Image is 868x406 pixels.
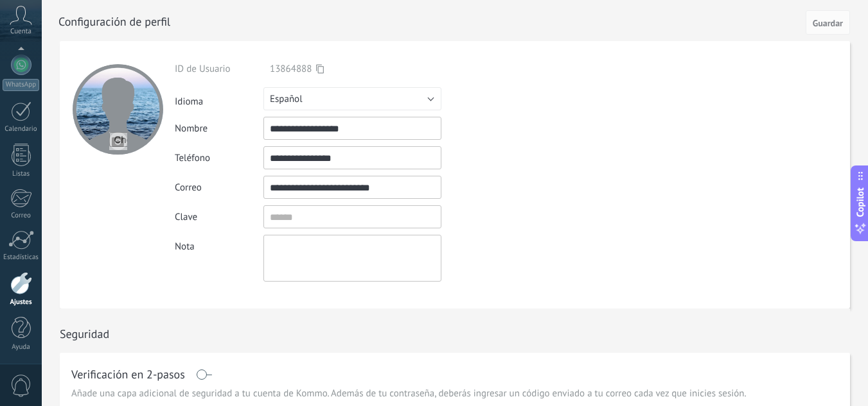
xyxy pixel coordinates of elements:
div: Correo [3,212,40,220]
span: Guardar [813,19,843,28]
span: 13864888 [270,63,312,75]
div: Calendario [3,125,40,133]
span: Cuenta [10,28,31,36]
div: Idioma [175,90,263,108]
span: Añade una capa adicional de seguridad a tu cuenta de Kommo. Además de tu contraseña, deberás ingr... [71,387,747,400]
div: Nombre [175,123,263,135]
div: Ayuda [3,343,40,351]
div: WhatsApp [3,79,39,91]
h1: Seguridad [60,326,109,341]
div: Correo [175,182,263,194]
div: Estadísticas [3,253,40,262]
button: Guardar [806,10,850,35]
div: Ajustes [3,298,40,307]
div: Clave [175,211,263,223]
div: ID de Usuario [175,63,263,75]
div: Teléfono [175,152,263,164]
div: Listas [3,170,40,178]
button: Español [263,87,441,110]
span: Copilot [854,187,867,217]
h1: Verificación en 2-pasos [71,369,185,380]
div: Nota [175,235,263,253]
span: Español [270,93,303,105]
